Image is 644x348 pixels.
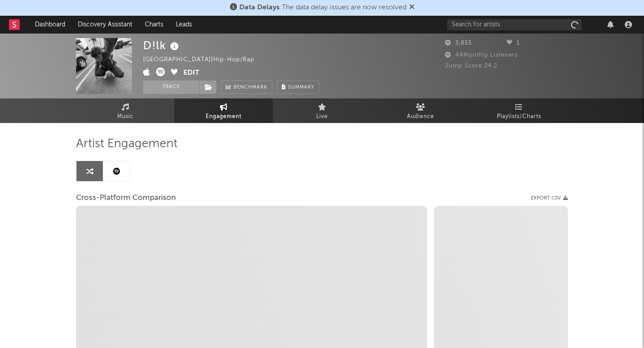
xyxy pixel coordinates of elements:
[273,98,371,123] a: Live
[183,68,199,79] button: Edit
[316,111,328,122] span: Live
[445,40,472,46] span: 3,855
[143,55,265,65] div: [GEOGRAPHIC_DATA] | Hip-Hop/Rap
[447,19,581,30] input: Search for artists
[169,16,198,34] a: Leads
[143,81,199,94] button: Track
[174,98,273,123] a: Engagement
[277,81,319,94] button: Summary
[371,98,470,123] a: Audience
[206,111,241,122] span: Engagement
[531,195,568,201] button: Export CSV
[139,16,169,34] a: Charts
[288,85,314,90] span: Summary
[76,98,174,123] a: Music
[72,16,139,34] a: Discovery Assistant
[445,63,497,69] span: Jump Score: 24.2
[233,82,267,93] span: Benchmark
[239,4,280,11] span: Data Delays
[117,111,134,122] span: Music
[29,16,72,34] a: Dashboard
[445,52,518,58] span: 44 Monthly Listeners
[470,98,568,123] a: Playlists/Charts
[76,193,176,204] span: Cross-Platform Comparison
[76,139,178,149] span: Artist Engagement
[407,111,434,122] span: Audience
[221,81,272,94] a: Benchmark
[239,4,407,11] span: : The data delay issues are now resolved
[409,4,415,11] span: Dismiss
[507,40,520,46] span: 1
[497,111,541,122] span: Playlists/Charts
[143,38,181,53] div: D!lk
